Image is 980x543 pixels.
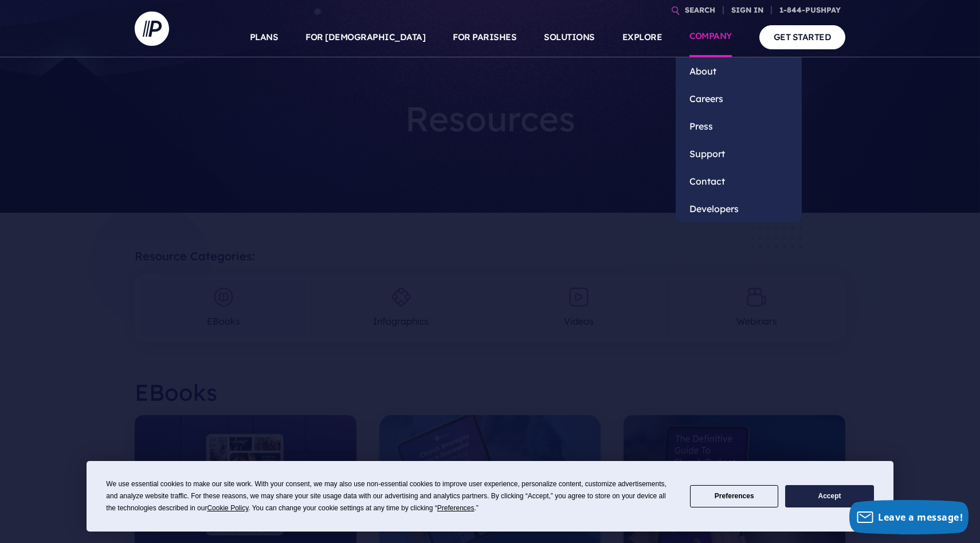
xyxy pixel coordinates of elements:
a: About [676,57,802,85]
a: Support [676,140,802,167]
button: Accept [785,485,873,507]
a: FOR PARISHES [453,17,516,57]
div: Cookie Consent Prompt [87,461,893,532]
button: Leave a message! [849,500,969,534]
a: Contact [676,167,802,195]
a: Developers [676,195,802,222]
a: EXPLORE [622,17,663,57]
span: Leave a message! [878,511,963,524]
a: GET STARTED [759,25,846,49]
span: Cookie Policy [207,504,248,512]
a: Press [676,112,802,140]
span: Preferences [437,504,475,512]
a: COMPANY [689,17,732,57]
div: We use essential cookies to make our site work. With your consent, we may also use non-essential ... [106,478,676,514]
button: Preferences [690,485,778,507]
a: Careers [676,85,802,112]
a: FOR [DEMOGRAPHIC_DATA] [305,17,425,57]
a: PLANS [250,17,279,57]
a: SOLUTIONS [544,17,595,57]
